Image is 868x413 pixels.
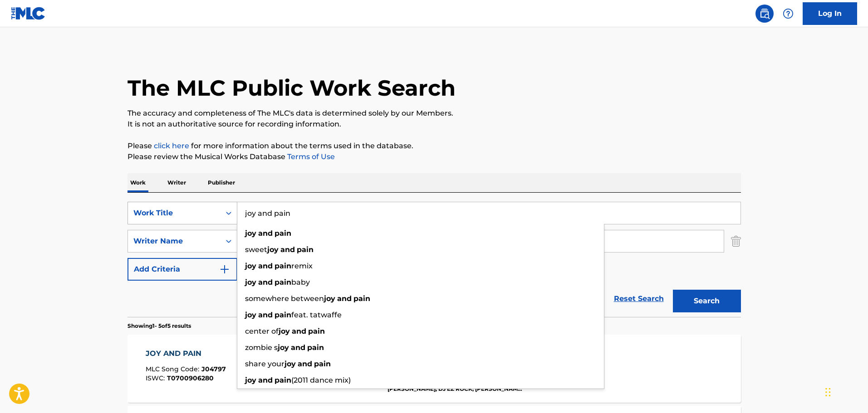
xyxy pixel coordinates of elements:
[205,173,238,192] p: Publisher
[297,245,314,254] strong: pain
[275,278,291,287] strong: pain
[759,8,770,19] img: search
[128,141,741,151] p: Please for more information about the terms used in the database.
[284,360,296,368] strong: joy
[245,343,278,352] span: zombie s
[128,151,741,162] p: Please review the Musical Works Database
[258,311,273,319] strong: and
[167,374,214,382] span: T0700906280
[298,360,312,368] strong: and
[128,119,741,130] p: It is not an authoritative source for recording information.
[128,74,456,102] h1: The MLC Public Work Search
[291,343,305,352] strong: and
[245,262,256,270] strong: joy
[128,258,237,281] button: Add Criteria
[731,230,741,253] img: Delete Criterion
[128,202,741,317] form: Search Form
[146,374,167,382] span: ISWC :
[146,348,226,359] div: JOY AND PAIN
[201,365,226,373] span: J04797
[245,311,256,319] strong: joy
[291,311,342,319] span: feat. tatwaffe
[324,294,335,303] strong: joy
[291,376,351,384] span: (2011 dance mix)
[128,108,741,119] p: The accuracy and completeness of The MLC's data is determined solely by our Members.
[128,173,148,192] p: Work
[219,264,230,275] img: 9d2ae6d4665cec9f34b9.svg
[291,262,313,270] span: remix
[258,376,273,384] strong: and
[165,173,189,192] p: Writer
[609,289,668,309] a: Reset Search
[291,278,310,287] span: baby
[280,245,295,254] strong: and
[337,294,352,303] strong: and
[245,376,256,384] strong: joy
[245,229,256,238] strong: joy
[258,229,273,238] strong: and
[245,278,256,287] strong: joy
[146,365,201,373] span: MLC Song Code :
[267,245,279,254] strong: joy
[673,290,741,312] button: Search
[258,262,273,270] strong: and
[133,236,215,247] div: Writer Name
[154,141,189,150] a: click here
[128,335,741,403] a: JOY AND PAINMLC Song Code:J04797ISWC:T0700906280Writers (3)[PERSON_NAME] [PERSON_NAME], [PERSON_N...
[133,208,215,219] div: Work Title
[258,278,273,287] strong: and
[245,327,279,335] span: center of
[353,294,370,303] strong: pain
[314,360,331,368] strong: pain
[275,376,291,384] strong: pain
[278,343,289,352] strong: joy
[128,322,191,330] p: Showing 1 - 5 of 5 results
[275,311,291,319] strong: pain
[285,152,335,161] a: Terms of Use
[308,327,325,335] strong: pain
[779,5,797,23] div: Help
[245,245,267,254] span: sweet
[803,2,857,25] a: Log In
[11,7,46,20] img: MLC Logo
[279,327,290,335] strong: joy
[307,343,324,352] strong: pain
[245,360,284,368] span: share your
[823,369,868,413] iframe: Chat Widget
[275,229,291,238] strong: pain
[783,8,794,19] img: help
[755,5,774,23] a: Public Search
[292,327,306,335] strong: and
[275,262,291,270] strong: pain
[825,379,831,406] div: Drag
[245,294,324,303] span: somewhere between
